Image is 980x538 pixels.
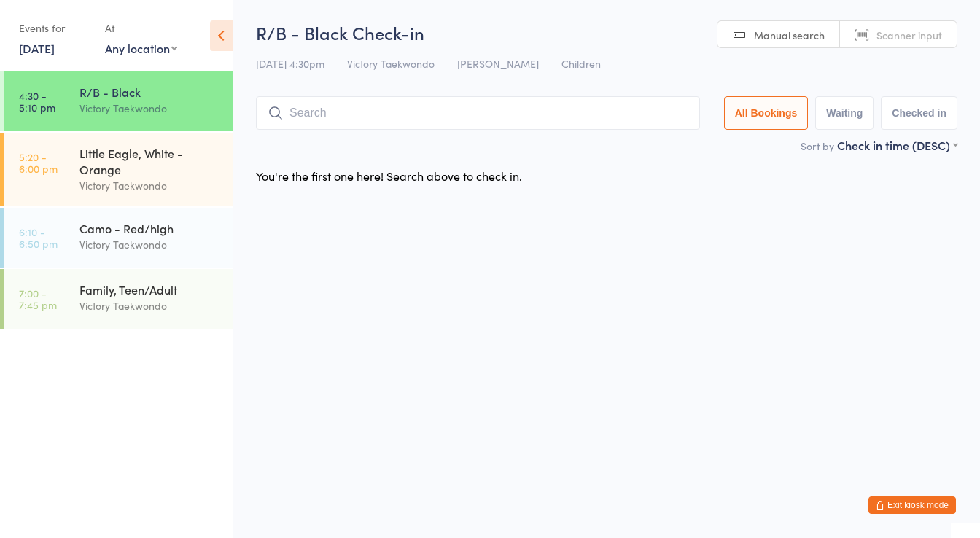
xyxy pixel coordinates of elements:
[457,56,539,71] span: [PERSON_NAME]
[347,56,435,71] span: Victory Taekwondo
[79,84,220,100] div: R/B - Black
[868,496,956,514] button: Exit kiosk mode
[754,28,825,42] span: Manual search
[79,281,220,297] div: Family, Teen/Adult
[881,96,957,130] button: Checked in
[256,96,700,130] input: Search
[19,40,55,56] a: [DATE]
[4,208,233,268] a: 6:10 -6:50 pmCamo - Red/highVictory Taekwondo
[801,139,834,153] label: Sort by
[79,177,220,194] div: Victory Taekwondo
[4,71,233,131] a: 4:30 -5:10 pmR/B - BlackVictory Taekwondo
[837,137,957,153] div: Check in time (DESC)
[256,56,324,71] span: [DATE] 4:30pm
[256,168,522,184] div: You're the first one here! Search above to check in.
[256,20,957,44] h2: R/B - Black Check-in
[19,226,58,249] time: 6:10 - 6:50 pm
[724,96,809,130] button: All Bookings
[4,133,233,206] a: 5:20 -6:00 pmLittle Eagle, White - OrangeVictory Taekwondo
[19,90,55,113] time: 4:30 - 5:10 pm
[79,236,220,253] div: Victory Taekwondo
[105,16,177,40] div: At
[4,269,233,329] a: 7:00 -7:45 pmFamily, Teen/AdultVictory Taekwondo
[79,220,220,236] div: Camo - Red/high
[19,287,57,311] time: 7:00 - 7:45 pm
[105,40,177,56] div: Any location
[79,145,220,177] div: Little Eagle, White - Orange
[815,96,874,130] button: Waiting
[876,28,942,42] span: Scanner input
[561,56,601,71] span: Children
[19,151,58,174] time: 5:20 - 6:00 pm
[19,16,90,40] div: Events for
[79,297,220,314] div: Victory Taekwondo
[79,100,220,117] div: Victory Taekwondo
